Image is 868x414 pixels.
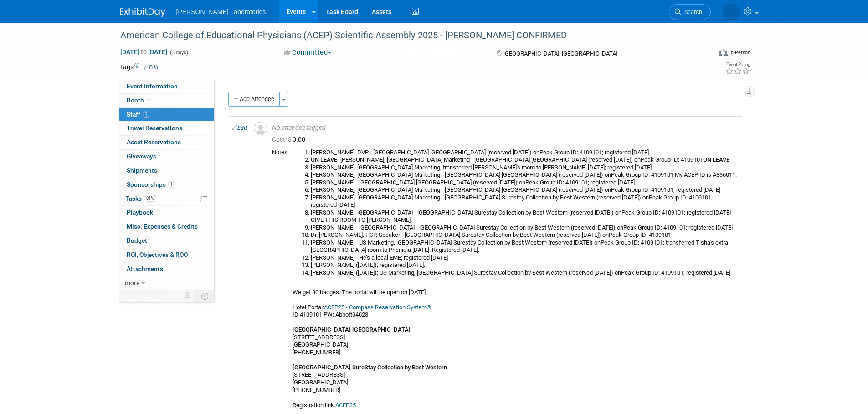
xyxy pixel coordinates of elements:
span: Misc. Expenses & Credits [127,223,198,230]
li: [PERSON_NAME] - He’s a local EME; registered [DATE] [311,254,738,262]
span: 81% [144,195,156,202]
div: American College of Educational Physicians (ACEP) Scientific Assembly 2025 - [PERSON_NAME] CONFIRMED [117,27,697,44]
span: [DATE] [DATE] [120,48,168,56]
td: Tags [120,62,159,72]
li: [PERSON_NAME] - [GEOGRAPHIC_DATA] - [GEOGRAPHIC_DATA] Surestay Collection by Best Western (reserv... [311,224,738,232]
a: Tasks81% [119,192,214,206]
li: [PERSON_NAME] ([DATE]); registered [DATE]. [311,261,738,269]
td: Personalize Event Tab Strip [180,290,196,302]
li: [PERSON_NAME], [GEOGRAPHIC_DATA] Marketing - [GEOGRAPHIC_DATA] Surestay Collection by Best Wester... [311,194,738,209]
a: Sponsorships1 [119,178,214,192]
a: Edit [144,64,159,71]
b: [GEOGRAPHIC_DATA] SureStay Collection by Best Western [293,364,447,371]
a: Budget [119,234,214,248]
button: Committed [281,48,335,57]
a: Playbook [119,206,214,220]
img: Unassigned-User-Icon.png [254,122,267,135]
span: Tasks [126,195,156,202]
span: 1 [143,111,149,118]
td: Toggle Event Tabs [195,290,214,302]
div: Event Format [657,47,751,61]
li: [PERSON_NAME] ([DATE]); US Marketing, [GEOGRAPHIC_DATA] Surestay Collection by Best Western (rese... [311,269,738,277]
a: Attachments [119,262,214,276]
li: [PERSON_NAME], [GEOGRAPHIC_DATA] Marketing, transferred [PERSON_NAME]'s room to [PERSON_NAME] [DA... [311,164,738,172]
span: Cost: $ [272,136,293,143]
img: ExhibitDay [120,8,165,17]
li: [PERSON_NAME] - [GEOGRAPHIC_DATA] [GEOGRAPHIC_DATA] (reserved [DATE]) onPeak Group ID: 4109101; r... [311,179,738,187]
span: Sponsorships [127,181,175,188]
span: ROI, Objectives & ROO [127,251,188,258]
a: Booth [119,94,214,107]
b: ON LEAVE [311,156,337,163]
a: Staff1 [119,108,214,122]
span: Giveaways [127,153,156,160]
span: (3 days) [169,50,188,56]
span: 1 [168,181,175,188]
span: more [125,279,139,286]
div: We get 30 badges. The portal will be open on [DATE]. Hotel Portal: ID 4109101 PW: Abbott0402$ [ST... [293,149,738,409]
div: No attendee tagged [272,124,738,132]
span: Search [681,9,702,15]
span: Shipments [127,167,157,174]
li: [PERSON_NAME], DVP - [GEOGRAPHIC_DATA] [GEOGRAPHIC_DATA] (reserved [DATE]) onPeak Group ID: 41091... [311,149,738,157]
b: ON LEAVE [703,156,729,163]
div: In-Person [729,49,750,56]
img: Tisha Davis [723,3,740,20]
span: [PERSON_NAME] Laboratories [176,8,266,15]
a: Asset Reservations [119,136,214,149]
a: Giveaways [119,150,214,164]
a: ACEP25 - Compass Reservation System® [324,304,431,311]
span: Travel Reservations [127,124,182,132]
span: Playbook [127,209,153,216]
a: Search [669,4,711,20]
span: Budget [127,237,147,244]
i: Booth reservation complete [148,97,153,102]
li: Dr. [PERSON_NAME], HCP, Speaker - [GEOGRAPHIC_DATA] Surestay Collection by Best Western (reserved... [311,231,738,239]
a: Edit [232,125,247,131]
span: Event Information [127,82,178,90]
img: Format-Inperson.png [719,49,728,56]
a: ACEP25 [335,402,356,409]
b: [GEOGRAPHIC_DATA] [GEOGRAPHIC_DATA] [293,326,411,333]
div: Event Rating [725,62,750,67]
li: [PERSON_NAME], [GEOGRAPHIC_DATA] Marketing - [GEOGRAPHIC_DATA] [GEOGRAPHIC_DATA] (reserved [DATE]... [311,186,738,194]
span: Booth [127,97,154,104]
span: Staff [127,111,149,118]
a: Shipments [119,164,214,178]
span: [GEOGRAPHIC_DATA], [GEOGRAPHIC_DATA] [503,50,617,57]
li: [PERSON_NAME] - US Marketing, [GEOGRAPHIC_DATA] Surestay Collection by Best Western (reserved [DA... [311,239,738,254]
a: Travel Reservations [119,122,214,135]
span: to [139,48,148,56]
a: more [119,276,214,290]
button: Add Attendee [228,92,280,107]
span: Asset Reservations [127,138,181,146]
li: [PERSON_NAME], [GEOGRAPHIC_DATA] Marketing - [GEOGRAPHIC_DATA] [GEOGRAPHIC_DATA] (reserved [DATE]... [311,171,738,179]
a: Misc. Expenses & Credits [119,220,214,234]
a: Event Information [119,80,214,93]
div: Notes: [272,149,289,156]
a: ROI, Objectives & ROO [119,248,214,262]
span: Attachments [127,265,163,272]
span: 0.00 [272,136,309,143]
li: - [PERSON_NAME], [GEOGRAPHIC_DATA] Marketing - [GEOGRAPHIC_DATA] [GEOGRAPHIC_DATA] (reserved [DAT... [311,156,738,164]
li: [PERSON_NAME], [GEOGRAPHIC_DATA] - [GEOGRAPHIC_DATA] Surestay Collection by Best Western (reserve... [311,209,738,224]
